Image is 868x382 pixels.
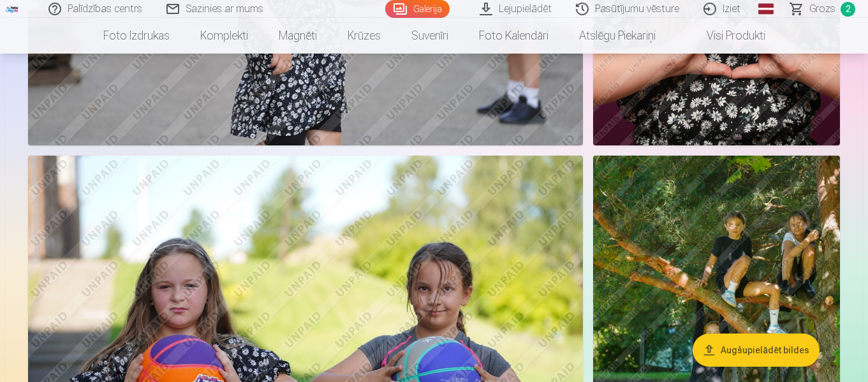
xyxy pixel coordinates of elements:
span: 2 [841,2,855,17]
a: Krūzes [332,18,396,54]
a: Atslēgu piekariņi [564,18,671,54]
a: Visi produkti [671,18,781,54]
a: Foto izdrukas [88,18,185,54]
span: Grozs [809,1,835,17]
button: Augšupielādēt bildes [693,334,820,367]
a: Foto kalendāri [464,18,564,54]
img: /fa1 [5,5,19,13]
a: Suvenīri [396,18,464,54]
a: Komplekti [185,18,263,54]
a: Magnēti [263,18,332,54]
